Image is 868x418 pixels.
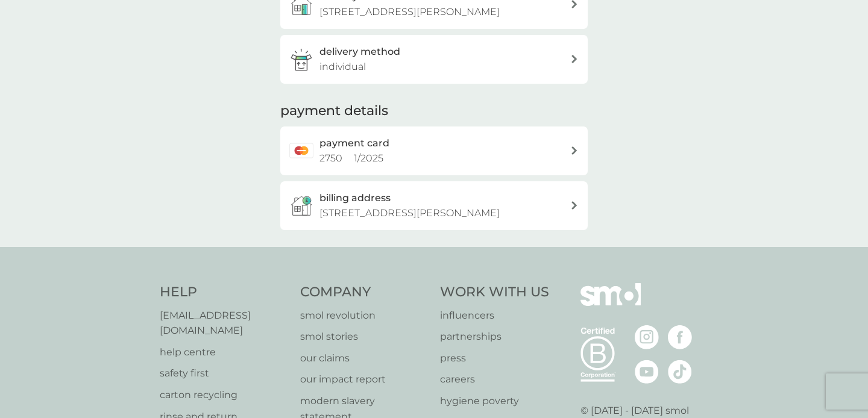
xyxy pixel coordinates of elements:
[580,283,641,324] img: smol
[160,387,288,403] a: carton recycling
[160,366,288,381] a: safety first
[319,205,500,221] p: [STREET_ADDRESS][PERSON_NAME]
[668,360,692,384] img: visit the smol Tiktok page
[280,102,388,120] h2: payment details
[319,136,389,151] h2: payment card
[635,360,659,384] img: visit the smol Youtube page
[319,152,342,164] span: 2750
[440,308,549,323] a: influencers
[319,59,366,75] p: individual
[440,329,549,345] a: partnerships
[354,152,383,164] span: 1 / 2025
[300,351,429,366] a: our claims
[440,351,549,366] a: press
[160,308,288,338] a: [EMAIL_ADDRESS][DOMAIN_NAME]
[440,393,549,409] a: hygiene poverty
[280,35,588,84] a: delivery methodindividual
[160,345,288,360] a: help centre
[300,283,429,302] h4: Company
[280,181,588,230] button: billing address[STREET_ADDRESS][PERSON_NAME]
[319,4,500,20] p: [STREET_ADDRESS][PERSON_NAME]
[440,283,549,302] h4: Work With Us
[668,325,692,349] img: visit the smol Facebook page
[319,44,400,60] h3: delivery method
[280,126,588,175] a: payment card2750 1/2025
[160,283,288,302] h4: Help
[300,308,429,323] a: smol revolution
[440,372,549,387] a: careers
[300,329,429,345] a: smol stories
[319,190,391,206] h3: billing address
[635,325,659,349] img: visit the smol Instagram page
[300,372,429,387] a: our impact report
